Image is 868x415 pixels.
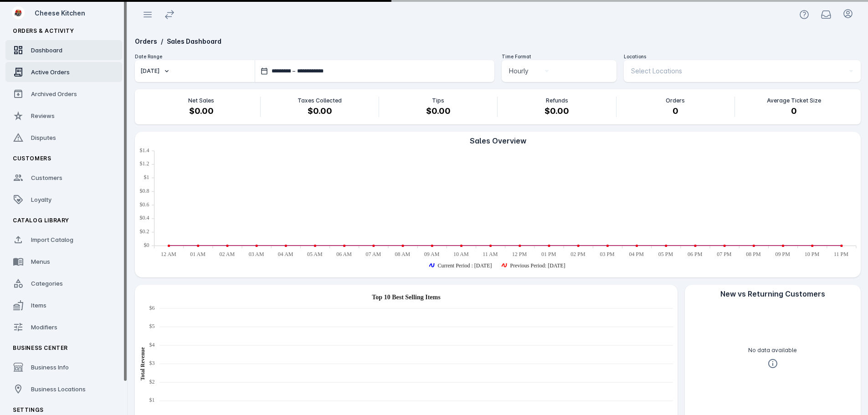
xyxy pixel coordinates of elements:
[298,97,342,105] p: Taxes Collected
[161,251,176,257] text: 12 AM
[430,262,492,269] g: Current Period : Oct 13 series is showing, press enter to hide the Current Period : Oct 13 series
[285,245,287,246] ellipse: Mon Oct 13 2025 04:00:00 GMT-0500 (Central Daylight Time): 0, Previous Period: Oct 06
[607,245,608,246] ellipse: Mon Oct 13 2025 15:00:00 GMT-0500 (Central Daylight Time): 0, Previous Period: Oct 06
[541,251,556,257] text: 01 PM
[841,245,842,246] ellipse: Mon Oct 13 2025 23:00:00 GMT-0500 (Central Daylight Time): 0, Previous Period: Oct 06
[149,397,155,403] text: $1
[278,251,293,257] text: 04 AM
[31,364,69,371] span: Business Info
[5,295,122,315] a: Items
[135,37,157,45] a: Orders
[490,245,491,246] ellipse: Mon Oct 13 2025 11:00:00 GMT-0500 (Central Daylight Time): 0, Previous Period: Oct 06
[5,84,122,104] a: Archived Orders
[161,37,163,45] span: /
[140,67,159,75] div: [DATE]
[636,245,637,246] ellipse: Mon Oct 13 2025 16:00:00 GMT-0500 (Central Daylight Time): 0, Previous Period: Oct 06
[31,196,51,203] span: Loyalty
[570,251,586,257] text: 02 PM
[5,168,122,188] a: Customers
[149,360,155,366] text: $3
[5,106,122,126] a: Reviews
[5,357,122,377] a: Business Info
[724,245,725,246] ellipse: Mon Oct 13 2025 19:00:00 GMT-0500 (Central Daylight Time): 0, Previous Period: Oct 06
[314,245,316,246] ellipse: Mon Oct 13 2025 05:00:00 GMT-0500 (Central Daylight Time): 0, Previous Period: Oct 06
[140,201,149,208] text: $0.6
[13,217,69,224] span: Catalog Library
[140,215,149,221] text: $0.4
[135,60,255,82] button: [DATE]
[149,379,155,385] text: $2
[219,251,235,257] text: 02 AM
[13,27,74,34] span: Orders & Activity
[753,245,755,246] ellipse: Mon Oct 13 2025 20:00:00 GMT-0500 (Central Daylight Time): 0, Previous Period: Oct 06
[673,105,678,117] h4: 0
[791,105,797,117] h4: 0
[5,62,122,82] a: Active Orders
[694,245,696,246] ellipse: Mon Oct 13 2025 18:00:00 GMT-0500 (Central Daylight Time): 0, Previous Period: Oct 06
[629,251,644,257] text: 04 PM
[144,174,149,180] text: $1
[519,245,520,246] ellipse: Mon Oct 13 2025 12:00:00 GMT-0500 (Central Daylight Time): 0, Previous Period: Oct 06
[834,251,848,257] text: 11 PM
[5,230,122,250] a: Import Catalog
[336,251,352,257] text: 06 AM
[688,251,703,257] text: 06 PM
[512,251,527,257] text: 12 PM
[135,53,494,60] div: Date Range
[249,251,264,257] text: 03 AM
[140,188,149,194] text: $0.8
[140,160,149,167] text: $1.2
[776,251,791,257] text: 09 PM
[256,245,257,246] ellipse: Mon Oct 13 2025 03:00:00 GMT-0500 (Central Daylight Time): 0, Previous Period: Oct 06
[13,406,44,413] span: Settings
[293,67,295,75] span: –
[135,146,861,277] ejs-chart: . Syncfusion interactive chart.
[31,323,57,331] span: Modifiers
[149,323,155,329] text: $5
[746,251,761,257] text: 08 PM
[149,342,155,348] text: $4
[805,251,820,257] text: 10 PM
[432,97,444,105] p: Tips
[31,112,55,119] span: Reviews
[402,245,404,246] ellipse: Mon Oct 13 2025 08:00:00 GMT-0500 (Central Daylight Time): 0, Previous Period: Oct 06
[31,90,77,97] span: Archived Orders
[5,379,122,399] a: Business Locations
[139,347,146,380] text: Total Revenue
[31,134,56,141] span: Disputes
[578,245,579,246] ellipse: Mon Oct 13 2025 14:00:00 GMT-0500 (Central Daylight Time): 0, Previous Period: Oct 06
[665,245,667,246] ellipse: Mon Oct 13 2025 17:00:00 GMT-0500 (Central Daylight Time): 0, Previous Period: Oct 06
[631,66,682,77] span: Select Locations
[767,97,821,105] p: Average Ticket Size
[226,245,228,246] ellipse: Mon Oct 13 2025 02:00:00 GMT-0500 (Central Daylight Time): 0, Previous Period: Oct 06
[189,105,214,117] h4: $0.00
[509,66,529,77] span: Hourly
[812,245,813,246] ellipse: Mon Oct 13 2025 22:00:00 GMT-0500 (Central Daylight Time): 0, Previous Period: Oct 06
[624,53,861,60] div: Locations
[190,251,205,257] text: 01 AM
[438,262,492,269] text: Current Period : [DATE]
[544,105,569,117] h4: $0.00
[13,344,68,351] span: Business Center
[144,242,149,248] text: $0
[431,245,433,246] ellipse: Mon Oct 13 2025 09:00:00 GMT-0500 (Central Daylight Time): 0, Previous Period: Oct 06
[510,262,565,269] text: Previous Period: [DATE]
[5,317,122,337] a: Modifiers
[424,251,440,257] text: 09 AM
[426,105,451,117] h4: $0.00
[461,245,462,246] ellipse: Mon Oct 13 2025 10:00:00 GMT-0500 (Central Daylight Time): 0, Previous Period: Oct 06
[31,302,46,309] span: Items
[748,346,797,354] span: No data available
[546,97,568,105] p: Refunds
[167,37,221,45] a: Sales Dashboard
[666,97,685,105] p: Orders
[453,251,469,257] text: 10 AM
[502,262,565,269] g: Previous Period: Oct 06 series is showing, press enter to hide the Previous Period: Oct 06 series
[365,251,381,257] text: 07 AM
[5,128,122,148] a: Disputes
[140,228,149,235] text: $0.2
[502,53,616,60] div: Time Format
[35,8,118,18] div: Cheese Kitchen
[5,273,122,293] a: Categories
[31,236,73,243] span: Import Catalog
